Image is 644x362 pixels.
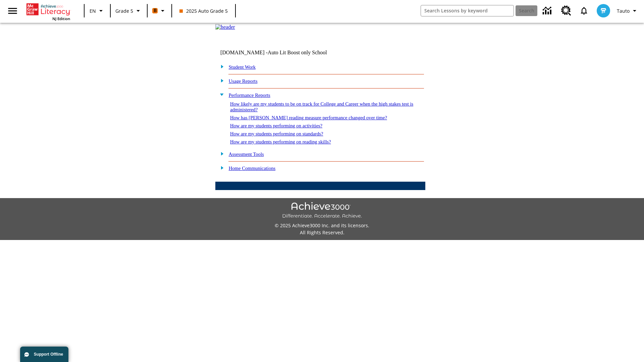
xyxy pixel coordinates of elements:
td: [DOMAIN_NAME] - [220,50,344,56]
button: Open side menu [3,1,22,21]
a: How are my students performing on activities? [230,123,322,128]
a: How are my students performing on reading skills? [230,139,331,144]
button: Select a new avatar [593,2,614,19]
span: Grade 5 [115,7,133,14]
div: Home [26,2,70,21]
button: Profile/Settings [614,5,641,17]
a: Student Work [229,64,256,70]
img: Achieve3000 Differentiate Accelerate Achieve [282,202,362,219]
span: NJ Edition [52,16,70,21]
a: Usage Reports [229,78,258,84]
a: How are my students performing on standards? [230,131,323,136]
span: 2025 Auto Grade 5 [179,7,228,14]
span: B [154,6,157,15]
button: Boost Class color is orange. Change class color [150,5,169,17]
button: Support Offline [20,347,68,362]
span: EN [90,7,96,14]
a: Performance Reports [229,93,270,98]
nobr: Auto Lit Boost only School [268,50,327,55]
span: Tauto [617,7,630,14]
img: plus.gif [217,63,224,69]
a: Assessment Tools [229,152,264,157]
a: Notifications [575,2,593,19]
img: minus.gif [217,92,224,98]
a: How likely are my students to be on track for College and Career when the high stakes test is adm... [230,101,413,112]
button: Language: EN, Select a language [87,5,108,17]
a: How has [PERSON_NAME] reading measure performance changed over time? [230,115,387,120]
img: plus.gif [217,165,224,171]
img: plus.gif [217,150,224,157]
a: Home Communications [229,166,276,171]
img: plus.gif [217,77,224,83]
img: header [215,24,235,30]
img: avatar image [597,4,610,17]
span: Support Offline [34,352,63,357]
button: Grade: Grade 5, Select a grade [113,5,145,17]
a: Resource Center, Will open in new tab [557,2,575,20]
input: search field [421,5,514,16]
a: Data Center [539,2,557,20]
